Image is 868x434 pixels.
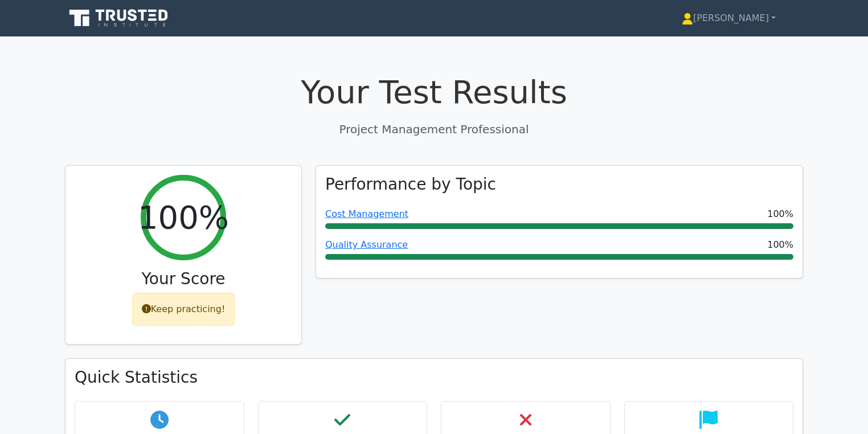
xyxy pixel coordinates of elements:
h1: Your Test Results [65,73,803,111]
span: 100% [767,207,793,221]
a: Cost Management [325,208,408,219]
div: Keep practicing! [132,293,235,326]
h3: Quick Statistics [75,368,793,387]
a: [PERSON_NAME] [654,7,803,30]
h2: 100% [138,198,229,236]
p: Project Management Professional [65,121,803,138]
h3: Your Score [75,269,292,289]
a: Quality Assurance [325,239,408,250]
span: 100% [767,238,793,252]
h3: Performance by Topic [325,175,496,194]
